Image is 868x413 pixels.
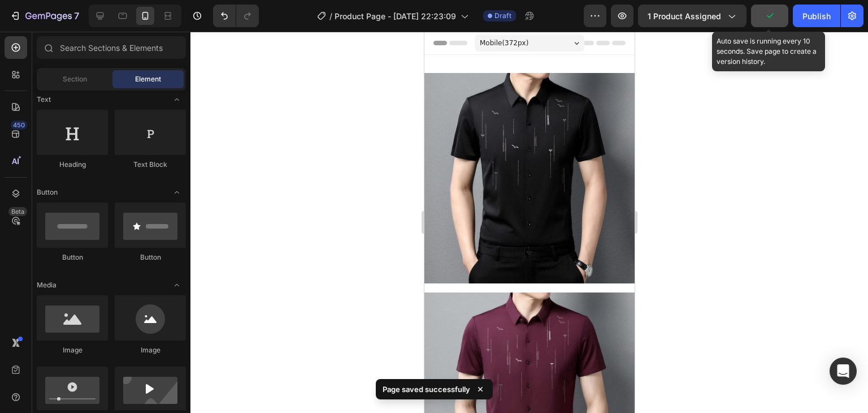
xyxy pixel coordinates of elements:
span: Draft [494,11,511,21]
span: Button [37,187,58,197]
div: 450 [11,121,27,130]
span: Toggle open [168,91,186,109]
span: Section [63,74,87,84]
div: Undo/Redo [213,5,259,27]
iframe: Design area [424,32,635,413]
button: 1 product assigned [638,5,747,27]
div: Beta [8,207,27,216]
div: Text Block [115,160,186,170]
button: Publish [793,5,840,27]
span: 1 product assigned [648,10,721,22]
div: Image [37,345,108,355]
div: Heading [37,160,108,170]
span: Toggle open [168,183,186,201]
span: Product Page - [DATE] 22:23:09 [335,10,456,22]
button: 7 [5,5,84,27]
div: Button [37,252,108,263]
span: Toggle open [168,276,186,294]
div: Button [115,252,186,263]
span: Element [135,74,161,84]
input: Search Sections & Elements [37,36,186,59]
span: Text [37,94,51,105]
p: Page saved successfully [383,384,470,395]
p: 7 [74,9,79,23]
div: Open Intercom Messenger [830,358,857,385]
span: / [329,10,332,22]
div: Publish [802,10,831,22]
div: Image [115,345,186,355]
span: Media [37,280,57,290]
